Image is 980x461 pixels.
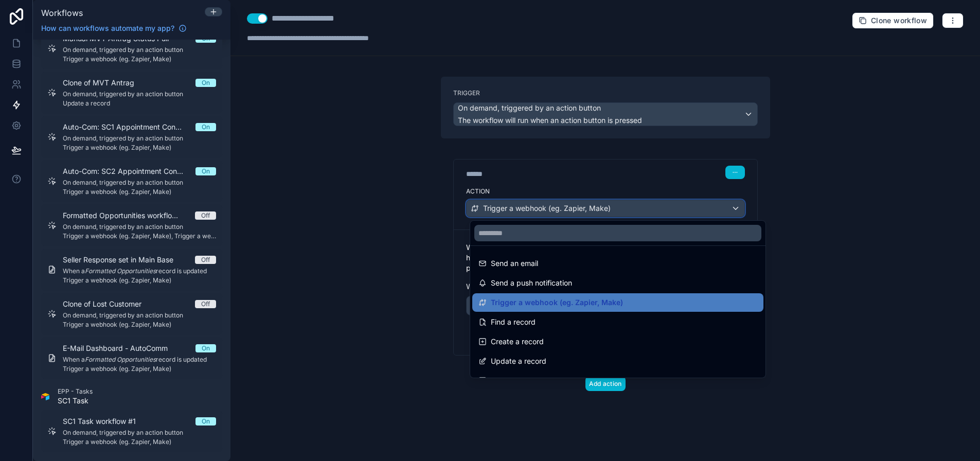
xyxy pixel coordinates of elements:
span: Trigger a webhook (eg. Zapier, Make) [491,296,623,309]
span: Find a record [491,316,536,328]
span: Delete a record [491,375,543,387]
span: Update a record [491,355,546,367]
span: Send an email [491,257,538,270]
span: Create a record [491,335,544,348]
span: Send a push notification [491,277,572,289]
